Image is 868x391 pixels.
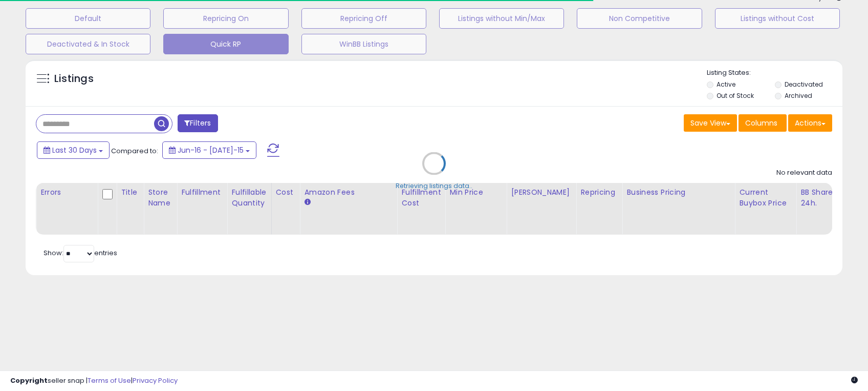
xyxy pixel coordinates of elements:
button: Deactivated & In Stock [26,34,150,54]
button: Non Competitive [577,8,702,29]
button: Default [26,8,150,29]
div: seller snap | | [10,376,178,386]
button: Repricing On [163,8,288,29]
button: Quick RP [163,34,288,54]
a: Terms of Use [88,376,131,385]
div: Retrieving listings data.. [396,181,472,191]
button: Repricing Off [301,8,426,29]
strong: Copyright [10,376,48,385]
button: Listings without Min/Max [439,8,564,29]
a: Privacy Policy [133,376,178,385]
button: WinBB Listings [301,34,426,54]
button: Listings without Cost [715,8,840,29]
